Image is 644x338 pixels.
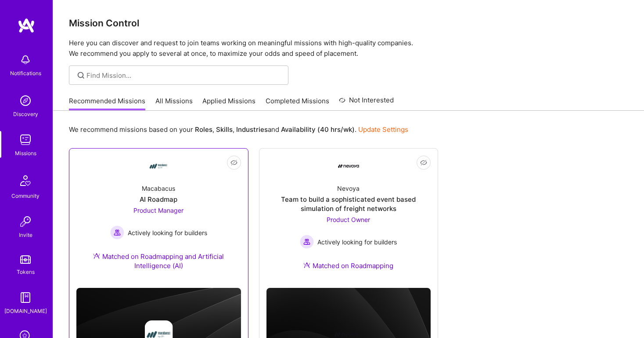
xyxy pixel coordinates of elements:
[327,216,370,223] span: Product Owner
[18,18,35,33] img: logo
[110,225,124,240] img: Actively looking for builders
[339,95,394,111] a: Not Interested
[338,164,359,168] img: Company Logo
[76,156,241,281] a: Company LogoMacabacusAI RoadmapProduct Manager Actively looking for buildersActively looking for ...
[17,92,34,109] img: discovery
[337,184,360,193] div: Nevoya
[15,149,36,158] div: Missions
[10,69,41,78] div: Notifications
[142,184,175,193] div: Macabacus
[281,125,355,134] b: Availability (40 hrs/wk)
[420,159,427,166] i: icon EyeClosed
[17,267,35,276] div: Tokens
[86,71,282,80] input: Find Mission...
[69,18,628,29] h3: Mission Control
[17,131,34,149] img: teamwork
[216,125,233,134] b: Skills
[266,96,329,111] a: Completed Missions
[13,109,38,119] div: Discovery
[69,38,628,59] p: Here you can discover and request to join teams working on meaningful missions with high-quality ...
[15,170,36,191] img: Community
[358,125,408,134] a: Update Settings
[11,191,40,200] div: Community
[195,125,212,134] b: Roles
[17,289,34,306] img: guide book
[303,262,310,269] img: Ateam Purple Icon
[17,213,34,230] img: Invite
[155,96,193,111] a: All Missions
[4,306,47,316] div: [DOMAIN_NAME]
[76,70,86,80] i: icon SearchGrey
[17,51,34,69] img: bell
[202,96,255,111] a: Applied Missions
[303,261,393,270] div: Matched on Roadmapping
[76,252,241,270] div: Matched on Roadmapping and Artificial Intelligence (AI)
[69,125,408,134] p: We recommend missions based on your , , and .
[128,228,207,237] span: Actively looking for builders
[266,156,431,281] a: Company LogoNevoyaTeam to build a sophisticated event based simulation of freight networksProduct...
[230,159,237,166] i: icon EyeClosed
[236,125,268,134] b: Industries
[317,237,397,247] span: Actively looking for builders
[20,255,31,264] img: tokens
[148,156,169,177] img: Company Logo
[140,195,177,204] div: AI Roadmap
[19,230,32,240] div: Invite
[300,235,314,249] img: Actively looking for builders
[133,207,183,214] span: Product Manager
[93,252,100,259] img: Ateam Purple Icon
[266,195,431,213] div: Team to build a sophisticated event based simulation of freight networks
[69,96,145,111] a: Recommended Missions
